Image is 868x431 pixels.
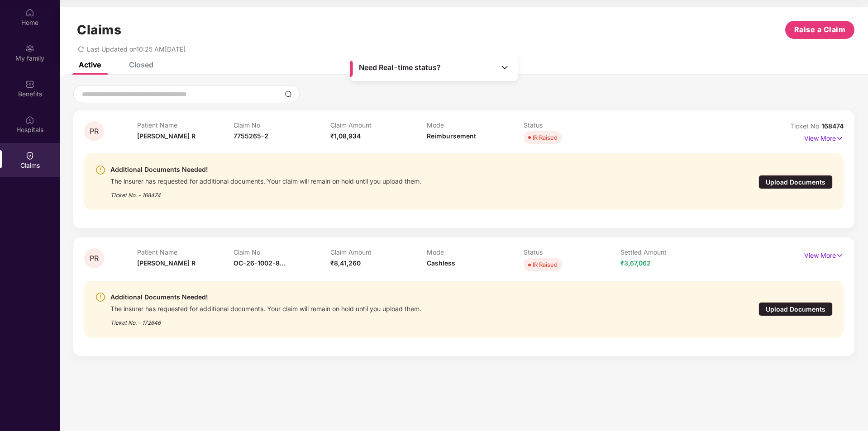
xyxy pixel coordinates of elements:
[110,292,421,303] div: Additional Documents Needed!
[87,45,186,53] span: Last Updated on 10:25 AM[DATE]
[285,90,292,98] img: svg+xml;base64,PHN2ZyBpZD0iU2VhcmNoLTMyeDMyIiB4bWxucz0iaHR0cDovL3d3dy53My5vcmcvMjAwMC9zdmciIHdpZH...
[79,60,101,69] div: Active
[234,248,330,256] p: Claim No
[533,133,558,142] div: IR Raised
[836,251,844,260] img: svg+xml;base64,PHN2ZyB4bWxucz0iaHR0cDovL3d3dy53My5vcmcvMjAwMC9zdmciIHdpZHRoPSIxNyIgaGVpZ2h0PSIxNy...
[110,313,421,327] div: Ticket No. - 172646
[500,63,509,72] img: Toggle Icon
[25,80,34,89] img: svg+xml;base64,PHN2ZyBpZD0iQmVuZWZpdHMiIHhtbG5zPSJodHRwOi8vd3d3LnczLm9yZy8yMDAwL3N2ZyIgd2lkdGg9Ij...
[359,63,441,72] span: Need Real-time status?
[804,131,844,143] p: View More
[794,24,846,35] span: Raise a Claim
[524,248,620,256] p: Status
[25,8,34,17] img: svg+xml;base64,PHN2ZyBpZD0iSG9tZSIgeG1sbnM9Imh0dHA6Ly93d3cudzMub3JnLzIwMDAvc3ZnIiB3aWR0aD0iMjAiIG...
[804,248,844,260] p: View More
[330,248,427,256] p: Claim Amount
[90,255,99,262] span: PR
[836,133,844,143] img: svg+xml;base64,PHN2ZyB4bWxucz0iaHR0cDovL3d3dy53My5vcmcvMjAwMC9zdmciIHdpZHRoPSIxNyIgaGVpZ2h0PSIxNy...
[790,122,821,130] span: Ticket No
[110,185,421,199] div: Ticket No. - 168474
[427,259,455,267] span: Cashless
[110,175,421,185] div: The insurer has requested for additional documents. Your claim will remain on hold until you uplo...
[137,259,196,267] span: [PERSON_NAME] R
[427,121,524,129] p: Mode
[524,121,620,129] p: Status
[234,259,285,267] span: OC-26-1002-8...
[234,132,268,140] span: 7755265-2
[758,175,833,189] div: Upload Documents
[330,259,361,267] span: ₹8,41,260
[533,260,558,269] div: IR Raised
[77,22,121,38] h1: Claims
[821,122,844,130] span: 168474
[330,121,427,129] p: Claim Amount
[330,132,361,140] span: ₹1,08,934
[110,164,421,175] div: Additional Documents Needed!
[785,21,854,39] button: Raise a Claim
[234,121,330,129] p: Claim No
[620,259,651,267] span: ₹3,67,062
[78,45,84,53] span: redo
[25,151,34,160] img: svg+xml;base64,PHN2ZyBpZD0iQ2xhaW0iIHhtbG5zPSJodHRwOi8vd3d3LnczLm9yZy8yMDAwL3N2ZyIgd2lkdGg9IjIwIi...
[95,292,106,303] img: svg+xml;base64,PHN2ZyBpZD0iV2FybmluZ18tXzI0eDI0IiBkYXRhLW5hbWU9Ildhcm5pbmcgLSAyNHgyNCIgeG1sbnM9Im...
[129,60,153,69] div: Closed
[90,128,99,135] span: PR
[95,165,106,175] img: svg+xml;base64,PHN2ZyBpZD0iV2FybmluZ18tXzI0eDI0IiBkYXRhLW5hbWU9Ildhcm5pbmcgLSAyNHgyNCIgeG1sbnM9Im...
[427,248,524,256] p: Mode
[110,303,421,313] div: The insurer has requested for additional documents. Your claim will remain on hold until you uplo...
[137,248,234,256] p: Patient Name
[427,132,476,140] span: Reimbursement
[137,132,196,140] span: [PERSON_NAME] R
[25,44,34,53] img: svg+xml;base64,PHN2ZyB3aWR0aD0iMjAiIGhlaWdodD0iMjAiIHZpZXdCb3g9IjAgMCAyMCAyMCIgZmlsbD0ibm9uZSIgeG...
[25,115,34,124] img: svg+xml;base64,PHN2ZyBpZD0iSG9zcGl0YWxzIiB4bWxucz0iaHR0cDovL3d3dy53My5vcmcvMjAwMC9zdmciIHdpZHRoPS...
[758,302,833,316] div: Upload Documents
[137,121,234,129] p: Patient Name
[620,248,717,256] p: Settled Amount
